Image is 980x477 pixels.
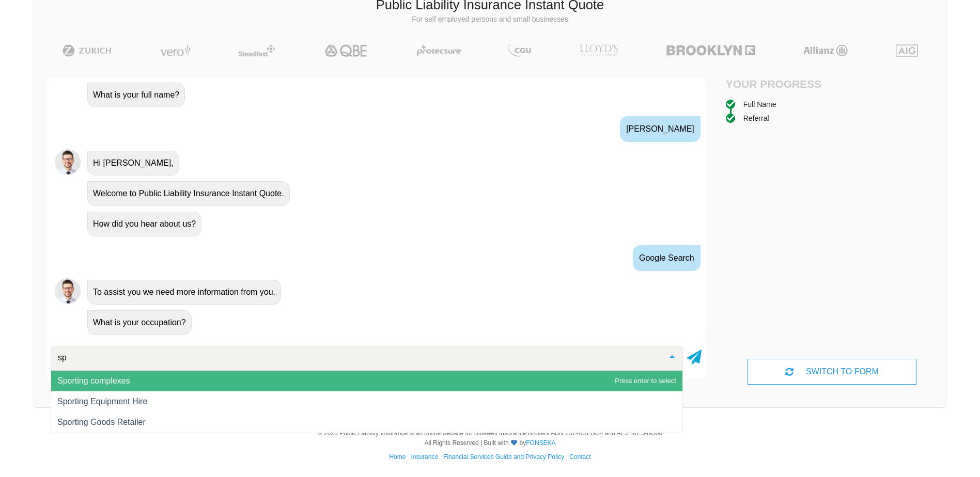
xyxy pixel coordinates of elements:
a: Insurance [411,453,438,460]
img: Chatbot | PLI [55,149,81,175]
img: Vero | Public Liability Insurance [155,44,195,57]
div: Referral [743,113,769,124]
div: What is your full name? [87,83,185,107]
img: CGU | Public Liability Insurance [504,44,535,57]
div: [PERSON_NAME] [620,116,701,142]
img: AIG | Public Liability Insurance [892,44,922,57]
h4: Your Progress [726,77,832,90]
img: Zurich | Public Liability Insurance [58,44,116,57]
img: Chatbot | PLI [55,278,81,304]
a: Financial Services Guide and Privacy Policy [443,453,564,460]
img: Steadfast | Public Liability Insurance [234,44,279,57]
div: SWITCH TO FORM [748,359,916,385]
div: What is your occupation? [87,310,192,335]
img: QBE | Public Liability Insurance [318,44,374,57]
img: Protecsure | Public Liability Insurance [413,44,465,57]
div: To assist you we need more information from you. [87,280,281,305]
span: Sporting Goods Retailer [57,418,146,426]
div: Hi [PERSON_NAME], [87,151,179,176]
p: For self employed persons and small businesses [42,14,938,25]
span: Sporting complexes [57,376,130,385]
div: Google Search [633,245,701,271]
a: Contact [569,453,590,460]
img: Allianz | Public Liability Insurance [798,44,853,57]
img: LLOYD's | Public Liability Insurance [574,44,624,57]
div: Welcome to Public Liability Insurance Instant Quote. [87,181,290,206]
div: How did you hear about us? [87,212,201,236]
div: Full Name [743,99,776,110]
a: Home [389,453,406,460]
a: FONSEKA [526,439,555,447]
img: Brooklyn | Public Liability Insurance [662,44,759,57]
input: Search or select your occupation [55,353,662,363]
span: Sporting Equipment Hire [57,397,147,406]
